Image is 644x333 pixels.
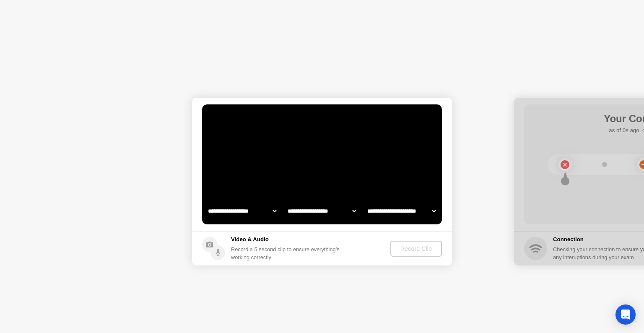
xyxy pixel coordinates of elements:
h5: Video & Audio [231,235,343,244]
select: Available cameras [206,203,278,219]
select: Available speakers [286,203,358,219]
div: Open Intercom Messenger [615,304,636,325]
div: Record a 5 second clip to ensure everything’s working correctly [231,245,343,261]
button: Record Clip [390,241,442,257]
div: Record Clip [394,245,439,252]
select: Available microphones [366,203,437,219]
